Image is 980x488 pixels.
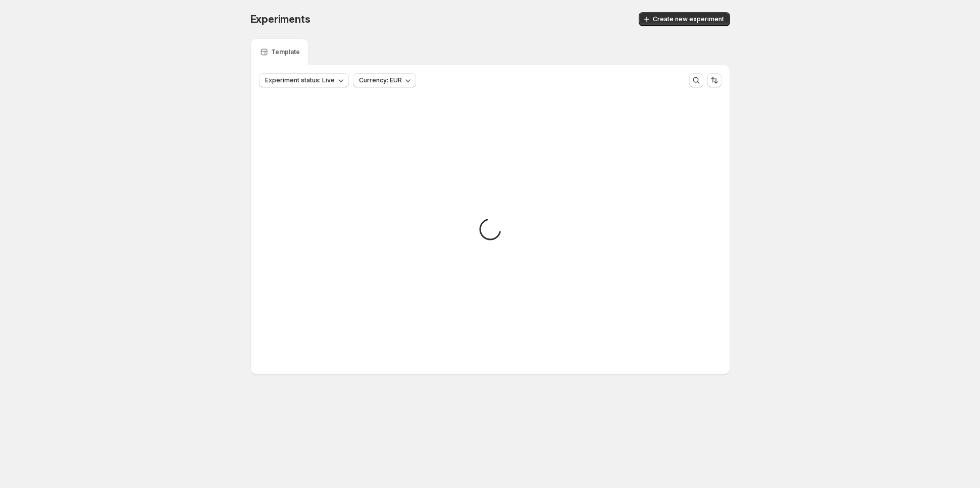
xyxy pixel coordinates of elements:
span: Experiments [250,13,311,25]
span: Currency: EUR [359,76,402,84]
button: Currency: EUR [353,73,416,87]
p: Template [271,48,300,56]
button: Create new experiment [639,12,730,26]
span: Create new experiment [653,15,724,23]
span: Experiment status: Live [265,76,335,84]
button: Experiment status: Live [259,73,349,87]
button: Sort the results [707,73,721,87]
